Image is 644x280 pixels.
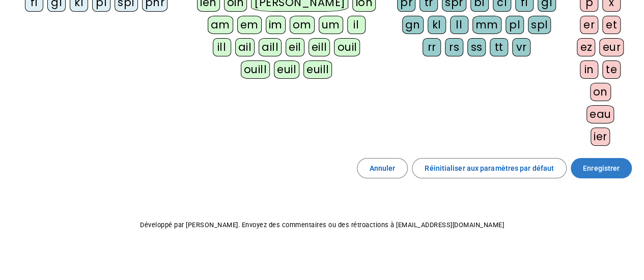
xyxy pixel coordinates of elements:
[467,38,486,56] div: ss
[506,16,524,34] div: pl
[591,128,610,146] div: ier
[235,38,255,56] div: ail
[208,16,233,34] div: am
[590,83,611,101] div: on
[274,60,299,79] div: euil
[334,38,360,56] div: ouil
[428,16,446,34] div: kl
[580,60,598,79] div: in
[290,16,315,34] div: om
[266,16,286,34] div: im
[450,16,468,34] div: ll
[286,38,304,56] div: eil
[423,38,441,56] div: rr
[319,16,343,34] div: um
[347,16,366,34] div: il
[512,38,530,56] div: vr
[237,16,262,34] div: em
[402,16,424,34] div: gn
[213,38,231,56] div: ill
[528,16,551,34] div: spl
[577,38,595,56] div: ez
[490,38,508,56] div: tt
[303,60,332,79] div: euill
[241,60,270,79] div: ouill
[571,158,632,178] button: Enregistrer
[259,38,282,56] div: aill
[445,38,463,56] div: rs
[583,162,620,174] span: Enregistrer
[357,158,408,178] button: Annuler
[602,60,621,79] div: te
[8,219,636,231] p: Développé par [PERSON_NAME]. Envoyez des commentaires ou des rétroactions à [EMAIL_ADDRESS][DOMAI...
[370,162,396,174] span: Annuler
[586,105,614,123] div: eau
[602,16,621,34] div: et
[472,16,501,34] div: mm
[425,162,554,174] span: Réinitialiser aux paramètres par défaut
[309,38,330,56] div: eill
[599,38,624,56] div: eur
[580,16,598,34] div: er
[412,158,567,178] button: Réinitialiser aux paramètres par défaut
